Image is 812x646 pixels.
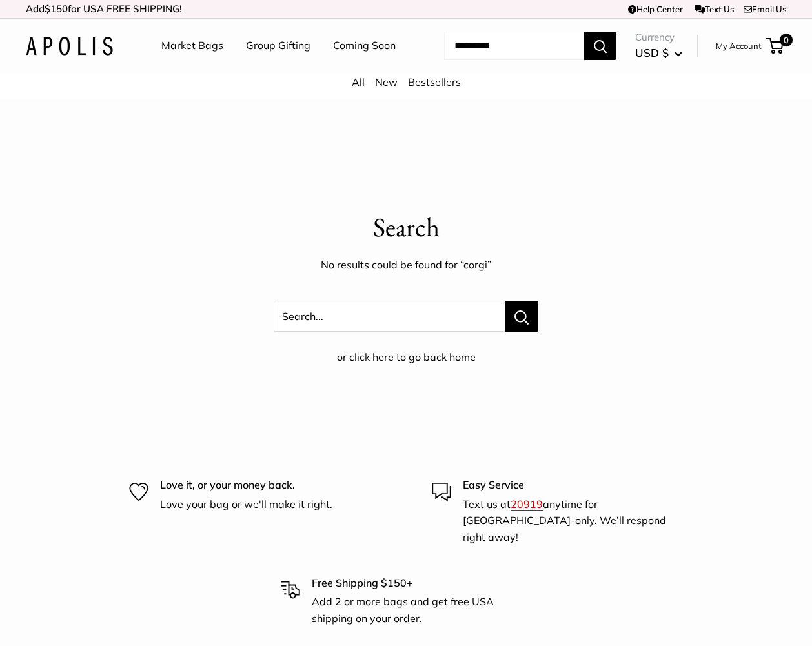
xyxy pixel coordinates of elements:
[26,256,786,275] p: No results could be found for “corgi”
[695,4,734,14] a: Text Us
[161,36,223,56] a: Market Bags
[246,36,310,56] a: Group Gifting
[628,4,683,14] a: Help Center
[333,36,396,56] a: Coming Soon
[584,32,616,60] button: Search
[408,76,461,88] a: Bestsellers
[505,301,538,332] button: Search...
[463,496,683,546] p: Text us at anytime for [GEOGRAPHIC_DATA]-only. We’ll respond right away!
[511,498,543,510] a: 20919
[312,575,532,592] p: Free Shipping $150+
[444,32,584,60] input: Search...
[312,594,532,627] p: Add 2 or more bags and get free USA shipping on your order.
[352,76,365,88] a: All
[767,38,784,54] a: 0
[716,38,762,54] a: My Account
[337,350,476,363] a: or click here to go back home
[375,76,398,88] a: New
[635,46,669,59] span: USD $
[780,34,793,46] span: 0
[463,477,683,494] p: Easy Service
[635,28,682,46] span: Currency
[635,43,682,63] button: USD $
[744,4,786,14] a: Email Us
[45,3,68,15] span: $150
[160,496,332,513] p: Love your bag or we'll make it right.
[26,208,786,247] p: Search
[160,477,332,494] p: Love it, or your money back.
[26,37,113,56] img: Apolis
